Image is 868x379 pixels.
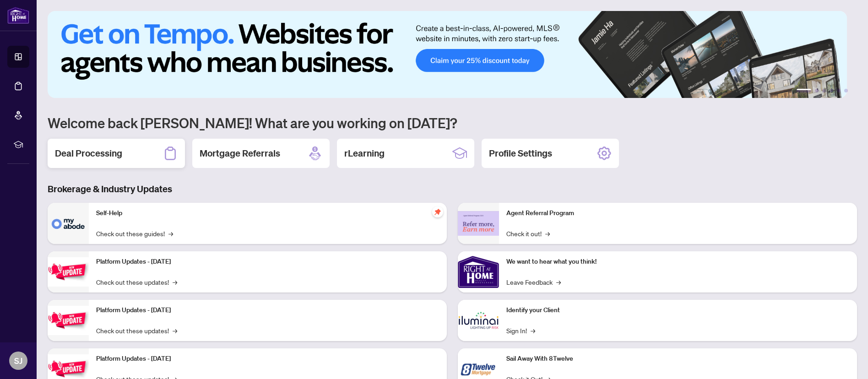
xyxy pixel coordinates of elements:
button: 4 [830,89,833,92]
h2: Profile Settings [489,147,552,160]
span: → [168,228,173,238]
p: Platform Updates - [DATE] [96,305,439,315]
button: 5 [837,89,841,92]
img: Slide 0 [48,11,847,98]
img: Self-Help [48,203,89,244]
img: Agent Referral Program [458,211,499,236]
a: Sign In!→ [506,325,535,336]
p: Platform Updates - [DATE] [96,354,439,364]
span: → [545,228,550,238]
button: 3 [822,89,826,92]
button: 2 [815,89,819,92]
img: We want to hear what you think! [458,251,499,292]
span: → [556,277,561,287]
img: Identify your Client [458,300,499,341]
p: Platform Updates - [DATE] [96,257,439,267]
p: Self-Help [96,208,439,218]
button: Open asap [831,347,859,374]
span: → [173,277,177,287]
span: → [531,325,535,336]
h1: Welcome back [PERSON_NAME]! What are you working on [DATE]? [48,114,857,131]
span: → [173,325,177,336]
h2: Deal Processing [55,147,122,160]
span: pushpin [432,206,443,217]
img: logo [7,7,29,24]
a: Check it out!→ [506,228,550,238]
p: Identify your Client [506,305,850,315]
h3: Brokerage & Industry Updates [48,183,857,195]
p: Sail Away With 8Twelve [506,354,850,364]
p: We want to hear what you think! [506,257,850,267]
a: Check out these updates!→ [96,277,177,287]
a: Check out these guides!→ [96,228,173,238]
a: Check out these updates!→ [96,325,177,336]
h2: rLearning [344,147,385,160]
button: 1 [797,89,811,92]
button: 6 [844,89,848,92]
h2: Mortgage Referrals [200,147,280,160]
a: Leave Feedback→ [506,277,561,287]
img: Platform Updates - July 8, 2025 [48,306,89,335]
span: SJ [14,354,22,367]
p: Agent Referral Program [506,208,850,218]
img: Platform Updates - July 21, 2025 [48,257,89,286]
